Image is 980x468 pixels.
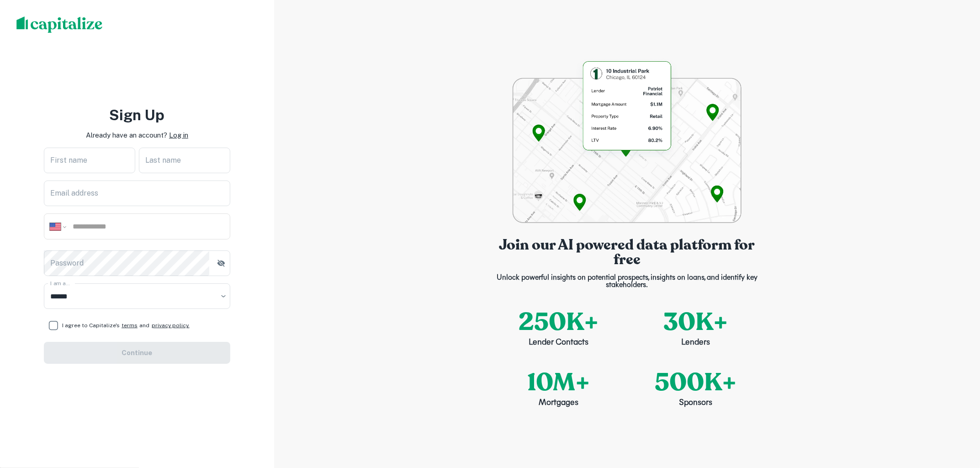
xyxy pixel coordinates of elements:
[110,104,165,126] h3: Sign Up
[151,322,190,329] a: privacy policy.
[529,337,588,349] p: Lender Contacts
[169,130,188,141] p: Log in
[655,364,736,401] p: 500K+
[539,397,578,409] p: Mortgages
[519,303,599,340] p: 250K+
[513,58,742,223] img: login-bg
[86,130,167,141] p: Already have an account?
[490,274,764,289] p: Unlock powerful insights on potential prospects, insights on loans, and identify key stakeholders.
[16,16,103,33] img: capitalize-logo.png
[934,366,980,409] iframe: Chat Widget
[681,337,710,349] p: Lenders
[527,364,590,401] p: 10M+
[62,321,190,330] span: I agree to Capitalize's and
[50,279,69,287] label: I am a...
[663,303,728,340] p: 30K+
[679,397,712,409] p: Sponsors
[120,322,139,329] a: terms
[490,238,764,267] p: Join our AI powered data platform for free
